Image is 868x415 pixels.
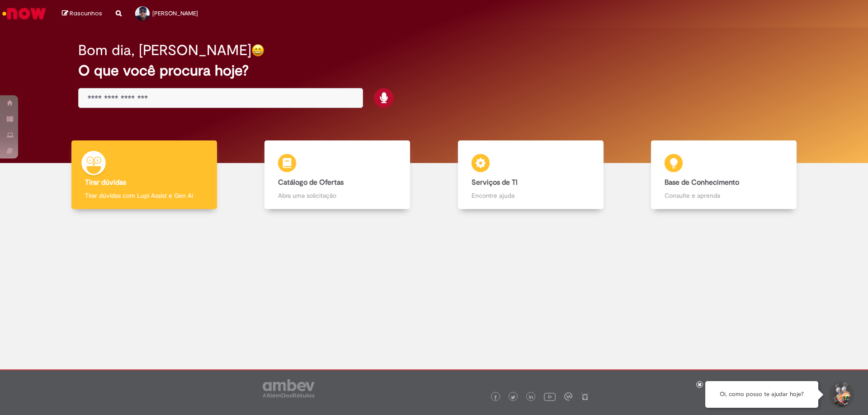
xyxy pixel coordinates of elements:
[70,9,102,18] span: Rascunhos
[581,392,589,401] img: logo_footer_naosei.png
[241,140,434,210] a: Catálogo de Ofertas Abra uma solicitação
[665,178,739,187] b: Base de Conhecimento
[263,379,315,397] img: logo_footer_ambev_rotulo_gray.png
[564,392,572,401] img: logo_footer_workplace.png
[472,191,590,200] p: Encontre ajuda
[627,140,821,210] a: Base de Conhecimento Consulte e aprenda
[278,178,344,187] b: Catálogo de Ofertas
[827,381,854,408] button: Iniciar Conversa de Suporte
[78,42,251,58] h2: Bom dia, [PERSON_NAME]
[511,395,515,400] img: logo_footer_twitter.png
[85,178,126,187] b: Tirar dúvidas
[278,191,396,200] p: Abra uma solicitação
[251,44,264,57] img: happy-face.png
[472,178,518,187] b: Serviços de TI
[152,9,198,17] span: [PERSON_NAME]
[493,395,498,400] img: logo_footer_facebook.png
[529,395,533,400] img: logo_footer_linkedin.png
[434,140,627,210] a: Serviços de TI Encontre ajuda
[78,63,790,79] h2: O que você procura hoje?
[47,140,241,210] a: Tirar dúvidas Tirar dúvidas com Lupi Assist e Gen Ai
[85,191,203,200] p: Tirar dúvidas com Lupi Assist e Gen Ai
[705,381,818,408] div: Oi, como posso te ajudar hoje?
[62,9,102,18] a: Rascunhos
[1,5,47,23] img: ServiceNow
[665,191,783,200] p: Consulte e aprenda
[544,391,556,402] img: logo_footer_youtube.png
